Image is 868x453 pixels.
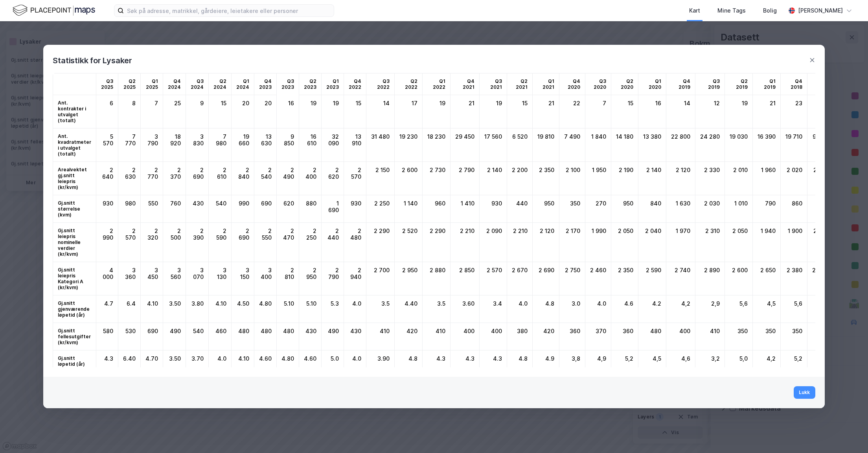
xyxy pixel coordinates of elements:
[186,73,209,95] td: Q3 2024
[322,262,344,295] div: 2 790
[611,95,638,128] div: 15
[451,350,480,372] div: 4.3
[232,162,254,195] div: 2 840
[232,95,254,128] div: 20
[344,295,366,323] div: 4.0
[141,323,163,350] div: 690
[299,262,322,295] div: 2 950
[322,73,344,95] td: Q1 2023
[451,162,480,195] div: 2 790
[695,295,725,323] div: 2,9
[299,162,322,195] div: 2 400
[53,95,96,128] td: Ant. kontrakter i utvalget (totalt)
[118,195,141,223] div: 980
[118,162,141,195] div: 2 630
[807,262,833,295] div: 2 630
[807,195,833,223] div: 650
[186,323,209,350] div: 540
[559,323,585,350] div: 360
[451,295,480,323] div: 3.60
[395,323,423,350] div: 420
[794,386,815,399] button: Lukk
[344,323,366,350] div: 430
[763,6,777,15] div: Bolig
[585,95,611,128] div: 7
[638,162,666,195] div: 2 140
[638,128,666,162] div: 13 380
[666,95,695,128] div: 14
[451,195,480,223] div: 1 410
[118,95,141,128] div: 8
[695,262,725,295] div: 2 890
[423,262,451,295] div: 2 880
[807,295,833,323] div: 5,1
[559,195,585,223] div: 350
[322,295,344,323] div: 5.3
[666,223,695,262] div: 1 970
[585,162,611,195] div: 1 950
[141,223,163,262] div: 2 320
[96,162,118,195] div: 2 640
[585,295,611,323] div: 4.0
[209,73,232,95] td: Q2 2024
[423,195,451,223] div: 960
[232,73,254,95] td: Q1 2024
[807,162,833,195] div: 2 120
[753,95,781,128] div: 21
[423,350,451,372] div: 4.3
[725,73,753,95] td: Q2 2019
[781,223,807,262] div: 1 900
[559,162,585,195] div: 2 100
[254,95,277,128] div: 20
[725,95,753,128] div: 19
[807,128,833,162] div: 9 750
[753,295,781,323] div: 4,5
[163,195,186,223] div: 760
[559,295,585,323] div: 3.0
[559,73,585,95] td: Q4 2020
[585,195,611,223] div: 270
[753,195,781,223] div: 790
[507,262,533,295] div: 2 670
[533,262,559,295] div: 2 690
[753,128,781,162] div: 16 390
[344,350,366,372] div: 4.0
[781,128,807,162] div: 19 710
[344,73,366,95] td: Q4 2022
[395,95,423,128] div: 17
[638,195,666,223] div: 840
[480,95,507,128] div: 19
[118,262,141,295] div: 3 360
[423,95,451,128] div: 19
[163,262,186,295] div: 3 560
[299,223,322,262] div: 2 250
[611,323,638,350] div: 360
[638,262,666,295] div: 2 590
[96,262,118,295] div: 4 000
[232,350,254,372] div: 4.10
[322,95,344,128] div: 19
[829,415,868,453] iframe: Chat Widget
[366,195,395,223] div: 2 250
[209,223,232,262] div: 2 590
[638,73,666,95] td: Q1 2020
[96,223,118,262] div: 2 990
[277,295,299,323] div: 5.10
[53,54,132,67] div: Statistikk for Lysaker
[611,73,638,95] td: Q2 2020
[344,195,366,223] div: 930
[507,295,533,323] div: 4.0
[717,6,746,15] div: Mine Tags
[366,262,395,295] div: 2 700
[13,4,95,17] img: logo.f888ab2527a4732fd821a326f86c7f29.svg
[254,128,277,162] div: 13 630
[559,350,585,372] div: 3,8
[141,295,163,323] div: 4.10
[480,262,507,295] div: 2 570
[277,262,299,295] div: 2 810
[254,73,277,95] td: Q4 2023
[533,73,559,95] td: Q1 2021
[299,128,322,162] div: 16 610
[638,223,666,262] div: 2 040
[366,128,395,162] div: 31 480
